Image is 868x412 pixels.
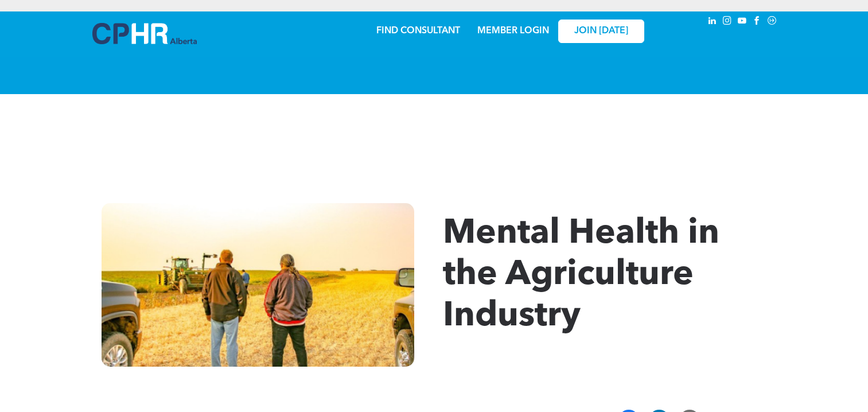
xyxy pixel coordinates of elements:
span: JOIN [DATE] [574,26,628,37]
a: JOIN [DATE] [558,20,644,43]
a: linkedin [706,14,719,30]
a: FIND CONSULTANT [376,26,460,36]
a: instagram [721,14,734,30]
img: A blue and white logo for cp alberta [92,23,197,44]
a: MEMBER LOGIN [477,26,549,36]
a: facebook [751,14,764,30]
span: Mental Health in the Agriculture Industry [443,217,719,334]
a: youtube [736,14,749,30]
a: Social network [766,14,779,30]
